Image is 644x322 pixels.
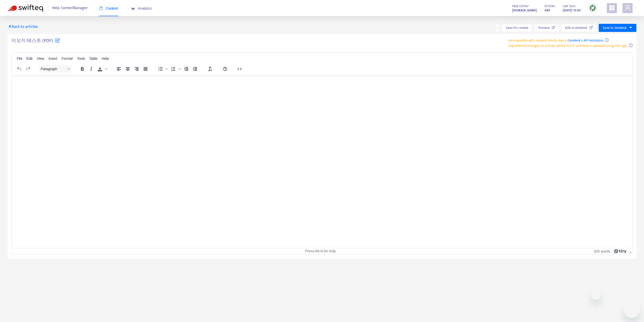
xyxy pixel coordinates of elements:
[96,65,108,72] div: Text color Black
[49,56,57,61] span: Insert
[545,8,550,13] strong: 449
[156,65,169,72] div: Bullet list
[191,65,199,72] button: Increase indent
[534,24,559,32] button: Preview
[89,56,97,61] span: Table
[508,43,627,49] span: Unpublished changes to articles will be lost if an article is updated using this app.
[99,7,103,10] span: book
[627,248,632,254] div: Press the Up and Down arrow keys to resize the editor.
[123,65,132,72] button: Align center
[599,24,636,32] button: Save to Zendeskcaret-down
[131,6,152,10] span: Analytics
[8,23,38,30] span: Back to articles
[52,3,88,13] span: Help Center Manager
[605,38,609,42] span: info-circle
[545,3,555,9] span: Articles
[141,65,150,72] button: Justify
[496,24,500,32] button: more
[78,65,87,72] button: Bold
[15,65,24,72] button: Undo
[568,37,603,43] a: Zendesk's API limitation
[8,5,43,12] img: Swifteq
[132,65,141,72] button: Align right
[603,25,627,31] span: Save to Zendesk
[17,56,23,61] span: File
[41,67,66,71] span: Paragraph
[99,6,118,10] span: Content
[87,65,95,72] button: Italic
[27,56,33,61] span: Edit
[590,5,596,11] img: sync.dc5367851b00ba804db3.png
[565,25,587,31] span: Edit in Zendesk
[625,5,631,11] span: user
[218,249,422,253] div: Press Alt+0 for help
[506,25,528,31] span: Save for review
[37,56,44,61] span: View
[512,3,529,9] span: Help Center
[61,56,73,61] span: Format
[624,302,640,318] iframe: Button to launch messaging window
[563,3,576,9] span: Last Sync
[496,26,500,29] span: more
[561,24,597,32] button: Edit in Zendesk
[563,8,581,13] strong: [DATE] 15:50
[502,24,532,32] button: Save for review
[591,290,601,300] iframe: Close message
[512,8,537,13] strong: [DOMAIN_NAME]
[24,65,32,72] button: Redo
[512,7,537,13] a: [DOMAIN_NAME]
[77,56,85,61] span: Tools
[12,75,632,248] iframe: Rich Text Area
[629,44,633,47] span: info-circle
[206,65,214,72] button: Clear formatting
[609,5,615,11] span: appstore
[538,25,550,31] span: Preview
[594,249,610,253] button: 435 words
[614,249,627,253] a: Powered by Tiny
[629,26,632,29] span: caret-down
[182,65,191,72] button: Decrease indent
[39,65,72,72] button: Block Paragraph
[169,65,182,72] div: Numbered list
[508,37,603,43] span: Incompatible with content blocks due to
[131,7,135,10] span: area-chart
[11,38,60,47] h5: 이모지 테스트 (PDF)
[115,65,123,72] button: Align left
[102,56,109,61] span: Help
[8,24,12,28] span: caret-left
[221,65,229,72] button: Help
